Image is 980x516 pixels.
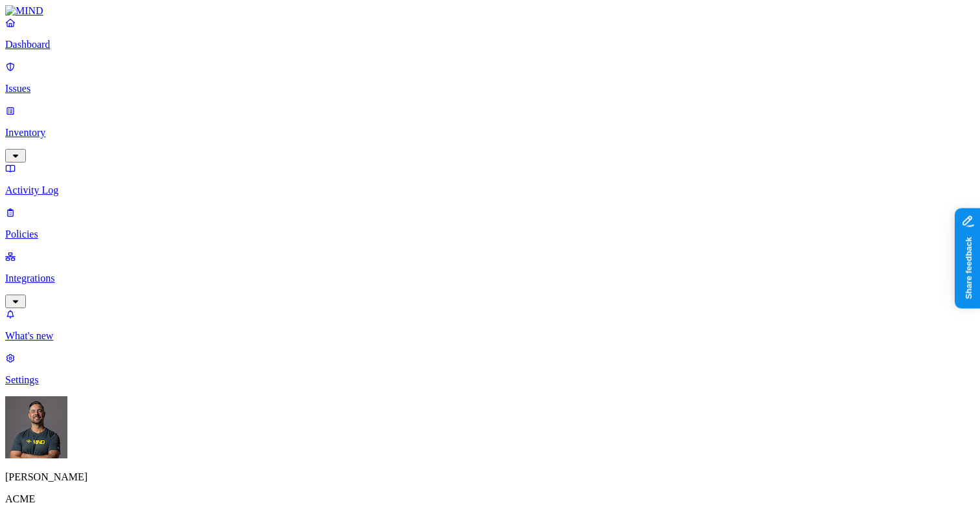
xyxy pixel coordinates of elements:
p: Policies [5,229,975,240]
p: ACME [5,493,975,505]
a: Activity Log [5,163,975,196]
a: Inventory [5,105,975,161]
a: What's new [5,308,975,342]
a: Issues [5,61,975,95]
a: Settings [5,352,975,386]
p: Issues [5,83,975,95]
a: MIND [5,5,975,17]
p: Dashboard [5,39,975,50]
a: Integrations [5,251,975,306]
a: Policies [5,207,975,240]
p: [PERSON_NAME] [5,471,975,483]
p: Settings [5,374,975,386]
p: What's new [5,330,975,342]
p: Activity Log [5,185,975,196]
a: Dashboard [5,17,975,50]
img: Samuel Hill [5,396,67,458]
p: Integrations [5,273,975,284]
p: Inventory [5,127,975,139]
img: MIND [5,5,43,17]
